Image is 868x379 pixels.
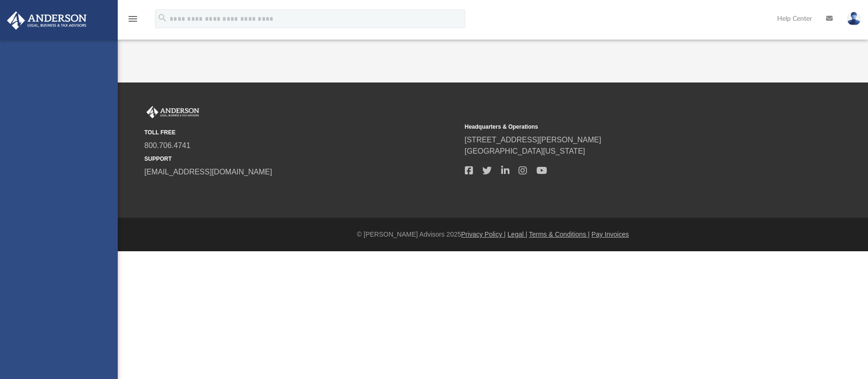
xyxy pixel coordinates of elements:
small: SUPPORT [145,155,458,163]
small: Headquarters & Operations [465,123,779,131]
a: Privacy Policy | [461,231,506,238]
a: 800.706.4741 [145,141,191,149]
a: Terms & Conditions | [529,231,590,238]
a: [STREET_ADDRESS][PERSON_NAME] [465,136,601,144]
a: [GEOGRAPHIC_DATA][US_STATE] [465,147,585,155]
img: Anderson Advisors Platinum Portal [4,11,89,30]
a: Legal | [508,231,527,238]
a: Pay Invoices [592,231,629,238]
div: © [PERSON_NAME] Advisors 2025 [118,230,868,239]
i: search [157,13,168,23]
a: [EMAIL_ADDRESS][DOMAIN_NAME] [145,168,272,176]
small: TOLL FREE [145,128,458,137]
img: User Pic [847,12,861,25]
i: menu [127,13,138,25]
a: menu [127,18,138,25]
img: Anderson Advisors Platinum Portal [145,106,201,118]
